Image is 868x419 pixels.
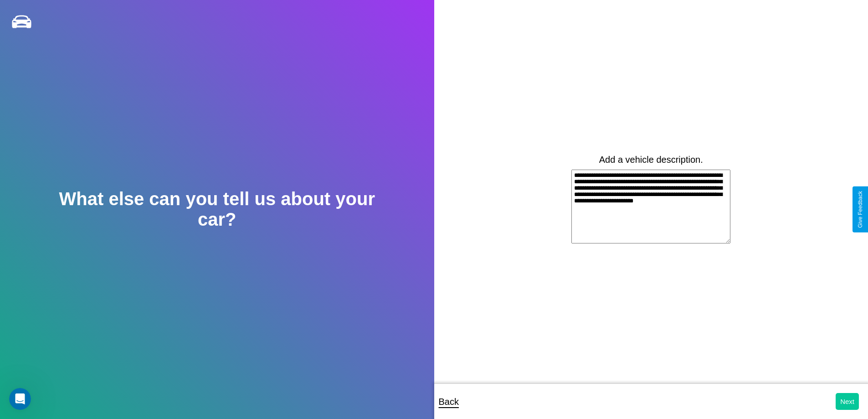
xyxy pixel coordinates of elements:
[439,393,459,410] p: Back
[9,388,31,410] iframe: Intercom live chat
[836,393,859,410] button: Next
[857,191,863,228] div: Give Feedback
[599,155,703,165] label: Add a vehicle description.
[43,189,390,230] h2: What else can you tell us about your car?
